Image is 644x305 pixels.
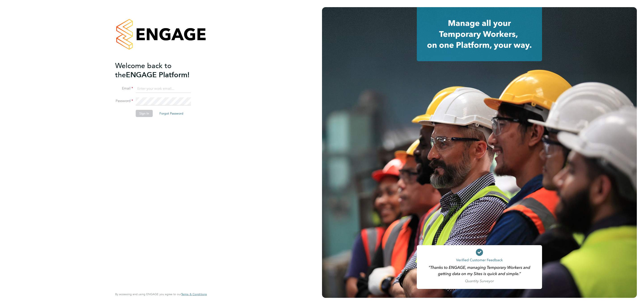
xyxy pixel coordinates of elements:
label: Email [115,86,133,91]
label: Password [115,99,133,103]
h2: ENGAGE Platform! [115,61,202,79]
button: Sign In [136,110,153,117]
button: Forgot Password [156,110,187,117]
span: Welcome back to the [115,61,172,79]
input: Enter your work email... [136,85,191,93]
span: By accessing and using ENGAGE you agree to our [115,292,207,296]
a: Terms & Conditions [181,292,207,296]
